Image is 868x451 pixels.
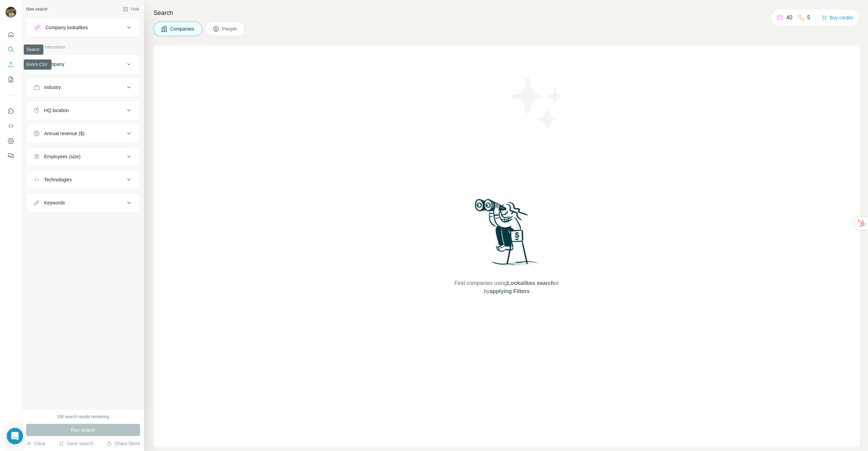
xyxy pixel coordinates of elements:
div: Industry [44,84,61,91]
h4: Search [154,8,860,18]
button: Feedback [5,150,16,162]
div: Company [44,61,64,68]
button: Industry [26,79,140,95]
button: Search [5,43,16,56]
button: Save search [59,440,93,447]
button: Share filters [106,440,140,447]
span: People [222,25,238,32]
span: Lookalikes search [507,280,554,286]
button: Buy credits [822,13,853,22]
button: Company [26,56,140,72]
img: Avatar [5,7,16,18]
p: 5 [807,14,810,22]
img: Surfe Illustration - Woman searching with binoculars [472,197,542,273]
div: 100 search results remaining [57,414,109,420]
span: Companies [170,25,195,32]
div: Technologies [44,176,72,183]
img: Surfe Illustration - Stars [507,73,568,134]
button: Use Surfe API [5,120,16,132]
div: New search [26,6,47,12]
div: HQ location [44,107,69,114]
p: 40 [786,14,792,22]
button: Clear [26,440,45,447]
button: Company lookalikes [26,19,140,36]
button: Use Surfe on LinkedIn [5,105,16,117]
button: Technologies [26,172,140,188]
span: Find companies using or by [452,279,561,295]
button: My lists [5,73,16,86]
div: Employees (size) [44,153,80,160]
p: Company information [26,44,140,50]
div: Open Intercom Messenger [7,428,23,444]
button: HQ location [26,102,140,119]
div: Annual revenue ($) [44,130,84,137]
button: Employees (size) [26,148,140,165]
button: Hide [118,4,144,14]
span: applying Filters [490,288,530,294]
div: Keywords [44,199,65,206]
div: Company lookalikes [45,24,88,31]
button: Quick start [5,29,16,41]
button: Keywords [26,195,140,211]
button: Enrich CSV [5,58,16,71]
button: Dashboard [5,135,16,147]
button: Annual revenue ($) [26,125,140,142]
